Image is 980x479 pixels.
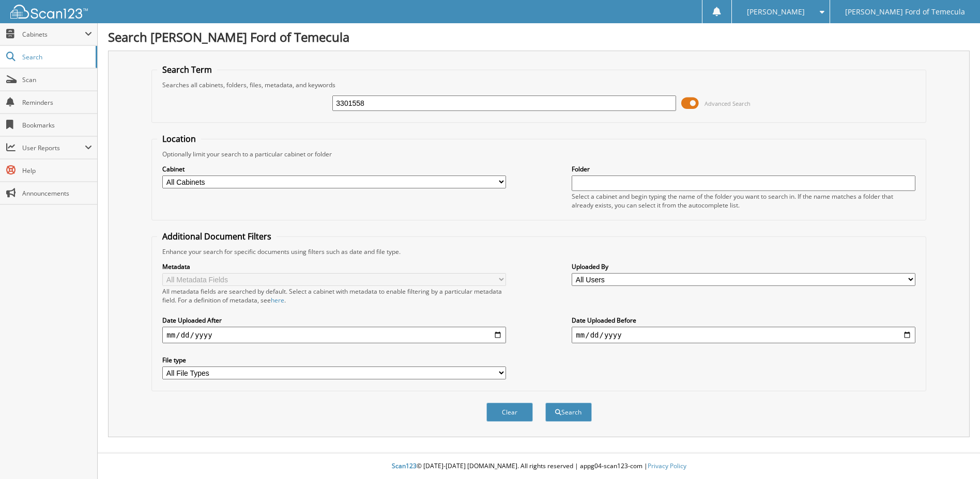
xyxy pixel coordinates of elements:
[572,262,915,271] label: Uploaded By
[22,121,92,130] span: Bookmarks
[22,98,92,107] span: Reminders
[162,262,506,271] label: Metadata
[648,461,686,470] a: Privacy Policy
[271,296,284,305] a: here
[157,64,217,75] legend: Search Term
[22,75,92,84] span: Scan
[22,189,92,198] span: Announcements
[162,327,506,343] input: start
[162,165,506,173] label: Cabinet
[22,53,90,61] span: Search
[572,192,915,210] div: Select a cabinet and begin typing the name of the folder you want to search in. If the name match...
[486,403,533,422] button: Clear
[572,316,915,325] label: Date Uploaded Before
[98,454,980,479] div: © [DATE]-[DATE] [DOMAIN_NAME]. All rights reserved | appg04-scan123-com |
[22,30,85,39] span: Cabinets
[845,9,965,15] span: [PERSON_NAME] Ford of Temecula
[162,287,506,305] div: All metadata fields are searched by default. Select a cabinet with metadata to enable filtering b...
[108,28,970,45] h1: Search [PERSON_NAME] Ford of Temecula
[162,316,506,325] label: Date Uploaded After
[157,150,920,158] div: Optionally limit your search to a particular cabinet or folder
[157,231,277,242] legend: Additional Document Filters
[928,429,980,479] iframe: Chat Widget
[22,166,92,175] span: Help
[157,81,920,89] div: Searches all cabinets, folders, files, metadata, and keywords
[545,403,592,422] button: Search
[22,143,85,152] span: User Reports
[157,133,201,145] legend: Location
[392,461,417,470] span: Scan123
[162,356,506,364] label: File type
[157,247,920,256] div: Enhance your search for specific documents using filters such as date and file type.
[572,327,915,343] input: end
[572,165,915,173] label: Folder
[747,9,805,15] span: [PERSON_NAME]
[705,100,751,107] span: Advanced Search
[10,5,88,19] img: scan123-logo-white.svg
